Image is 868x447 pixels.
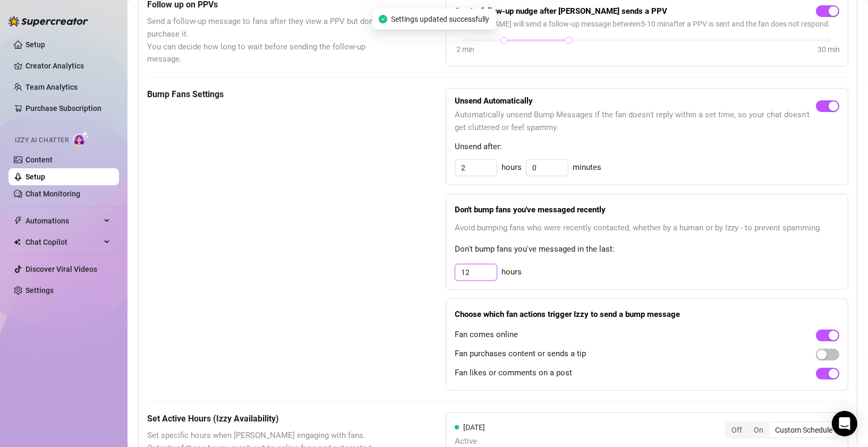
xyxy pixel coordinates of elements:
[14,217,22,225] span: thunderbolt
[726,423,748,437] div: Off
[573,161,601,174] span: minutes
[455,310,680,319] strong: Choose which fan actions trigger Izzy to send a bump message
[25,190,80,198] a: Chat Monitoring
[73,131,89,147] img: AI Chatter
[147,412,393,425] h5: Set Active Hours (Izzy Availability)
[392,13,490,25] span: Settings updated successfully
[455,109,816,134] span: Automatically unsend Bump Messages if the fan doesn't reply within a set time, so your chat doesn...
[501,266,522,279] span: hours
[463,423,485,432] span: [DATE]
[147,15,393,65] span: Send a follow-up message to fans after they view a PPV but don't purchase it. You can decide how ...
[748,423,769,437] div: On
[14,238,21,246] img: Chat Copilot
[25,234,101,251] span: Chat Copilot
[455,6,667,16] strong: Send a follow-up nudge after [PERSON_NAME] sends a PPV
[25,265,97,273] a: Discover Viral Videos
[455,18,839,30] span: [PERSON_NAME] will send a follow-up message between 5 - 10 min after a PPV is sent and the fan do...
[25,156,53,164] a: Content
[501,161,522,174] span: hours
[25,57,110,74] a: Creator Analytics
[25,286,54,295] a: Settings
[455,348,586,360] span: Fan purchases content or sends a tip
[455,96,533,106] strong: Unsend Automatically
[456,44,474,55] div: 2 min
[147,88,393,101] h5: Bump Fans Settings
[818,44,840,55] div: 30 min
[25,40,45,49] a: Setup
[455,243,839,256] span: Don't bump fans you've messaged in the last:
[455,367,572,380] span: Fan likes or comments on a post
[769,423,838,437] div: Custom Schedule
[725,422,839,439] div: segmented control
[455,222,839,235] span: Avoid bumping fans who were recently contacted, whether by a human or by Izzy - to prevent spamming.
[8,16,88,27] img: logo-BBDzfeDw.svg
[25,83,78,91] a: Team Analytics
[25,104,101,113] a: Purchase Subscription
[455,141,839,153] span: Unsend after:
[25,212,101,229] span: Automations
[25,173,45,181] a: Setup
[455,329,518,341] span: Fan comes online
[455,205,606,214] strong: Don't bump fans you've messaged recently
[15,135,69,145] span: Izzy AI Chatter
[832,411,857,436] div: Open Intercom Messenger
[379,15,387,23] span: check-circle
